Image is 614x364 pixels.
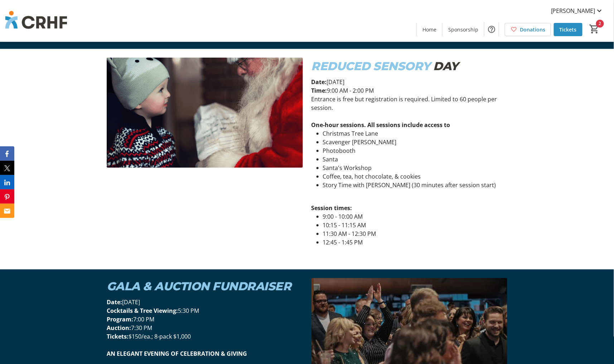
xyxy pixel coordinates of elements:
[107,299,122,306] strong: Date:
[434,59,459,73] em: DAY
[323,238,508,247] li: 12:45 - 1:45 PM
[505,23,551,36] a: Donations
[311,78,508,86] p: [DATE]
[520,26,545,33] span: Donations
[323,221,508,229] li: 10:15 - 11:15 AM
[311,78,327,86] strong: Date:
[443,23,484,36] a: Sponsorship
[129,333,191,341] span: $150/ea.; 8-pack $1,000
[4,3,68,39] img: Chinook Regional Hospital Foundation's Logo
[323,138,508,146] li: Scavenger [PERSON_NAME]
[560,26,577,33] span: Tickets
[107,324,131,332] strong: Auction:
[107,350,247,358] strong: AN ELEGANT EVENING OF CELEBRATION & GIVING
[484,22,499,37] button: Help
[133,316,154,324] span: 7:00 PM
[422,26,436,33] span: Home
[323,129,508,138] li: Christmas Tree Lane
[323,212,508,221] li: 9:00 - 10:00 AM
[311,59,431,73] em: REDUCED SENSORY
[122,299,140,306] span: [DATE]
[107,307,178,315] strong: Cocktails & Tree Viewing:
[323,229,508,238] li: 11:30 AM - 12:30 PM
[107,316,133,324] strong: Program:
[107,333,129,341] strong: Tickets:
[323,146,508,155] li: Photobooth
[588,23,601,35] button: Cart
[178,307,199,315] span: 5:30 PM
[131,324,152,332] span: 7:30 PM
[311,86,508,95] p: 9:00 AM - 2:00 PM
[107,58,303,168] img: undefined
[323,164,508,172] li: Santa's Workshop
[545,5,610,16] button: [PERSON_NAME]
[107,280,291,293] em: GALA & AUCTION FUNDRAISER
[323,155,508,164] li: Santa
[323,172,508,181] li: Coffee, tea, hot chocolate, & cookies
[311,204,352,212] strong: Session times:
[417,23,442,36] a: Home
[554,23,582,36] a: Tickets
[311,95,508,112] p: Entrance is free but registration is required. Limited to 60 people per session.
[448,26,478,33] span: Sponsorship
[323,181,508,189] li: Story Time with [PERSON_NAME] (30 minutes after session start)
[311,87,327,94] strong: Time:
[551,6,595,15] span: [PERSON_NAME]
[311,121,450,129] strong: One-hour sessions. All sessions include access to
